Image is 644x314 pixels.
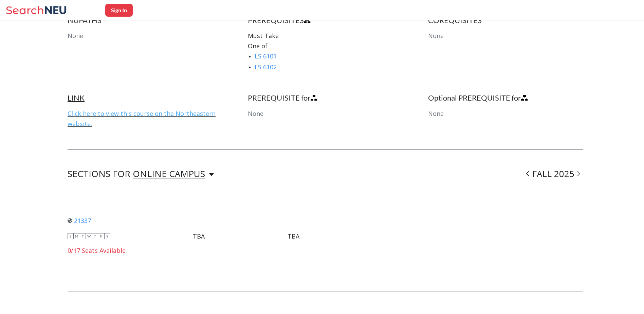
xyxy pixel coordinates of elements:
h4: PREREQUISITE for [248,93,402,103]
button: Sign In [105,4,133,17]
div: ONLINE CAMPUS [133,170,205,177]
span: None [428,109,444,118]
span: Must Take [248,32,279,40]
a: LS 6101 [255,52,277,60]
span: F [98,233,104,239]
span: W [86,233,92,239]
div: FALL 2025 [523,170,583,178]
h4: LINK [68,93,222,103]
h4: NUPATHS [68,16,222,25]
a: LS 6102 [255,63,277,71]
span: S [68,233,74,239]
h4: Optional PREREQUISITE for [428,93,583,103]
h4: PREREQUISITES [248,16,402,25]
span: None [428,32,444,40]
div: TBA [288,232,299,240]
span: None [68,32,83,40]
span: M [74,233,80,239]
span: One of [248,42,268,50]
a: Click here to view this course on the Northeastern website. [68,109,216,128]
h4: COREQUISITES [428,16,583,25]
div: SECTIONS FOR [68,170,214,178]
span: T [92,233,98,239]
div: TBA [193,232,205,240]
span: S [104,233,110,239]
div: 0/17 Seats Available [68,247,299,254]
span: T [80,233,86,239]
span: None [248,109,263,118]
a: 21337 [68,216,91,225]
